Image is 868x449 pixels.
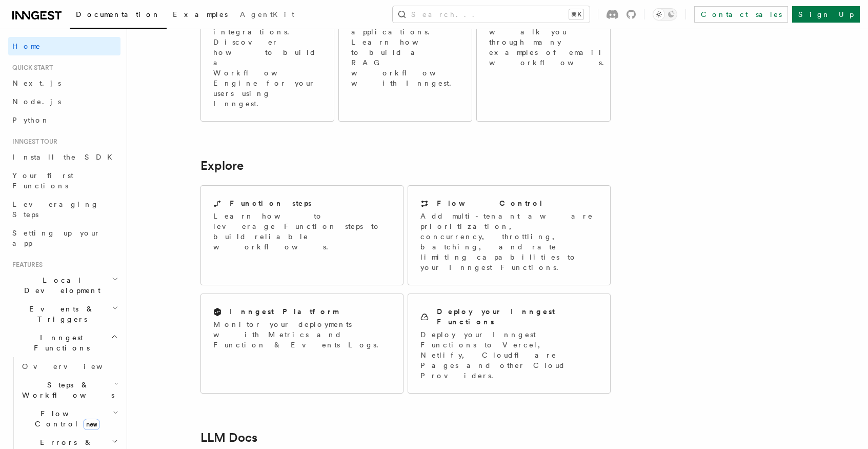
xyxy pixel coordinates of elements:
button: Events & Triggers [8,300,120,328]
a: Sign Up [792,6,860,23]
span: Steps & Workflows [18,380,114,400]
span: Local Development [8,275,112,296]
a: Deploy your Inngest FunctionsDeploy your Inngest Functions to Vercel, Netlify, Cloudflare Pages a... [408,294,611,394]
a: Python [8,111,120,129]
span: Quick start [8,64,53,72]
a: LLM Docs [200,431,257,445]
span: Documentation [76,10,160,18]
span: Leveraging Steps [12,200,99,219]
button: Flow Controlnew [18,404,120,433]
h2: Flow Control [437,198,543,208]
a: Home [8,37,120,55]
h2: Function steps [230,198,312,208]
span: Install the SDK [12,153,118,161]
h2: Inngest Platform [230,306,338,317]
span: Flow Control [18,408,113,429]
span: Overview [22,362,128,370]
a: Next.js [8,74,120,92]
span: new [83,419,100,430]
a: Explore [200,159,244,173]
a: Documentation [70,3,167,29]
span: Inngest Functions [8,333,111,353]
span: Next.js [12,79,61,87]
a: Contact sales [694,6,788,23]
a: Leveraging Steps [8,195,120,224]
a: Flow ControlAdd multi-tenant aware prioritization, concurrency, throttling, batching, and rate li... [408,185,611,285]
span: Setting up your app [12,229,100,247]
button: Search...⌘K [393,6,590,23]
h2: Deploy your Inngest Functions [437,306,598,327]
button: Toggle dark mode [653,8,677,21]
button: Steps & Workflows [18,376,120,404]
a: Inngest PlatformMonitor your deployments with Metrics and Function & Events Logs. [200,294,403,394]
kbd: ⌘K [569,9,583,19]
span: Your first Functions [12,171,73,190]
a: Overview [18,357,120,376]
p: Add multi-tenant aware prioritization, concurrency, throttling, batching, and rate limiting capab... [420,211,598,272]
span: Python [12,116,50,124]
p: Deploy your Inngest Functions to Vercel, Netlify, Cloudflare Pages and other Cloud Providers. [420,329,598,381]
button: Local Development [8,271,120,300]
span: Examples [173,10,228,18]
a: Node.js [8,92,120,111]
a: Your first Functions [8,166,120,195]
span: Node.js [12,97,61,106]
a: Examples [167,3,234,28]
a: Setting up your app [8,224,120,252]
p: Learn how to leverage Function steps to build reliable workflows. [213,211,391,252]
span: Inngest tour [8,138,57,146]
a: Install the SDK [8,148,120,166]
span: Features [8,261,43,269]
span: Home [12,41,41,51]
span: AgentKit [240,10,294,18]
button: Inngest Functions [8,328,120,357]
a: AgentKit [234,3,300,28]
a: Function stepsLearn how to leverage Function steps to build reliable workflows. [200,185,403,285]
span: Events & Triggers [8,304,112,324]
p: Monitor your deployments with Metrics and Function & Events Logs. [213,319,391,350]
